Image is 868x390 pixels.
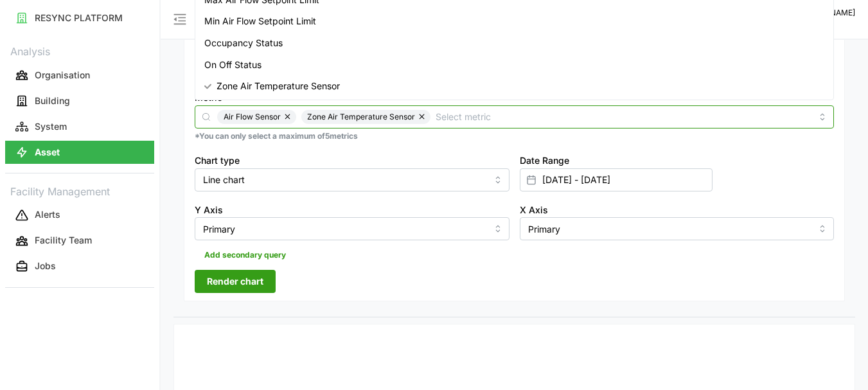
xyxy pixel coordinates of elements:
input: Select Y axis [195,217,509,240]
a: Organisation [5,62,154,88]
button: Add secondary query [195,245,296,265]
p: Jobs [35,260,56,272]
button: System [5,115,154,138]
p: Facility Management [5,181,154,200]
label: Chart type [195,154,240,168]
a: RESYNC PLATFORM [5,5,154,31]
a: Jobs [5,254,154,279]
a: System [5,114,154,139]
span: Air Flow Sensor [224,110,281,124]
input: Select metric [436,109,811,123]
label: Date Range [520,154,569,168]
span: Min Air Flow Setpoint Limit [204,14,316,28]
button: Jobs [5,255,154,278]
a: Asset [5,139,154,165]
input: Select date range [520,168,713,191]
p: Building [35,94,70,107]
button: Render chart [195,270,276,293]
a: Alerts [5,202,154,228]
span: Occupancy Status [204,36,283,50]
span: Render chart [207,270,263,292]
p: Organisation [35,69,90,82]
p: RESYNC PLATFORM [35,12,123,24]
input: Select X axis [520,217,835,240]
label: Y Axis [195,203,223,217]
input: Select chart type [195,168,509,191]
button: RESYNC PLATFORM [5,6,154,30]
span: Add secondary query [204,246,286,264]
a: Building [5,88,154,114]
p: *You can only select a maximum of 5 metrics [195,131,834,142]
button: Alerts [5,204,154,227]
button: Facility Team [5,229,154,253]
button: Asset [5,141,154,164]
p: Alerts [35,208,60,221]
p: Facility Team [35,234,92,247]
span: Zone Air Temperature Sensor [307,110,415,124]
p: Asset [35,146,60,159]
label: X Axis [520,203,548,217]
a: Facility Team [5,228,154,254]
span: On Off Status [204,58,261,72]
p: Analysis [5,41,154,60]
button: Organisation [5,64,154,87]
div: Settings [173,32,855,317]
span: Zone Air Temperature Sensor [217,79,340,93]
button: Building [5,89,154,112]
p: System [35,120,67,133]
